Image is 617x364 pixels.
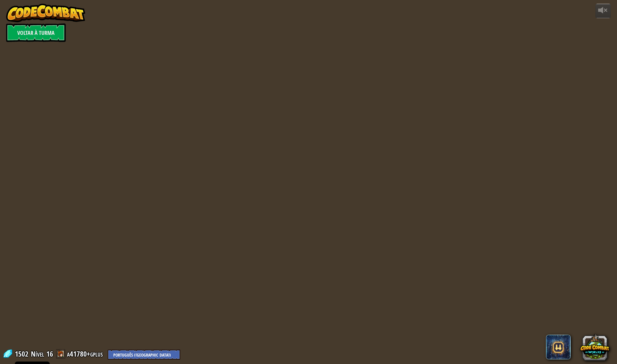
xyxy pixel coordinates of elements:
[595,4,611,18] button: Ajustar volume
[31,349,44,359] span: Nível
[46,349,53,359] span: 16
[6,23,66,42] a: Voltar à Turma
[67,349,105,359] a: a41780+gplus
[6,4,85,22] img: CodeCombat - Learn how to code by playing a game
[15,349,30,359] span: 1502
